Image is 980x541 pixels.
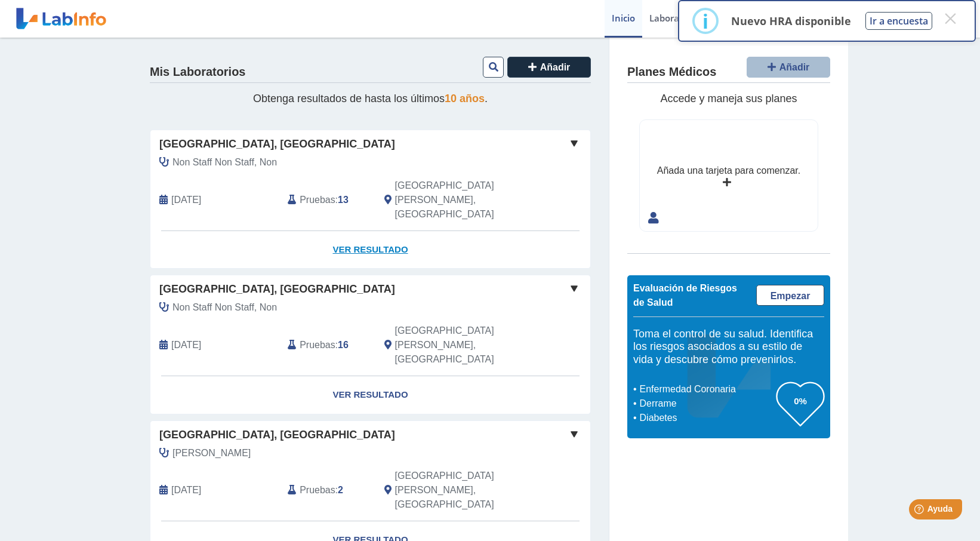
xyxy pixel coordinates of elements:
h3: 0% [776,394,824,408]
p: Nuevo HRA disponible [731,14,851,28]
iframe: Help widget launcher [874,494,967,528]
li: Derrame [636,396,776,411]
span: Accede y maneja sus planes [660,93,797,104]
span: 2024-11-07 [171,483,201,497]
span: Pruebas [300,338,335,352]
button: Añadir [507,57,591,78]
span: Pruebas [300,193,335,207]
div: : [279,179,375,222]
h4: Mis Laboratorios [150,65,245,79]
span: 10 años [445,93,485,104]
h4: Planes Médicos [627,65,716,79]
span: Añadir [540,62,571,72]
span: San Juan, PR [395,469,527,512]
b: 2 [338,485,343,495]
button: Close this dialog [939,8,961,29]
span: Reyes, Maria [172,446,251,460]
span: 2025-08-20 [171,193,201,207]
span: San Juan, PR [395,324,527,367]
span: Añadir [779,62,810,72]
li: Enfermedad Coronaria [636,382,776,396]
a: Ver Resultado [150,376,590,414]
span: Non Staff Non Staff, Non [172,155,277,170]
div: i [702,10,708,32]
span: [GEOGRAPHIC_DATA], [GEOGRAPHIC_DATA] [159,136,395,152]
li: Diabetes [636,411,776,425]
div: : [279,469,375,512]
span: Obtenga resultados de hasta los últimos . [253,93,488,104]
span: San Juan, PR [395,179,527,222]
a: Empezar [756,285,824,306]
a: Ver Resultado [150,231,590,269]
div: Añada una tarjeta para comenzar. [657,164,800,178]
button: Añadir [747,57,830,78]
b: 16 [338,340,349,350]
span: Empezar [771,291,810,301]
span: [GEOGRAPHIC_DATA], [GEOGRAPHIC_DATA] [159,427,395,443]
span: [GEOGRAPHIC_DATA], [GEOGRAPHIC_DATA] [159,281,395,297]
span: Pruebas [300,483,335,497]
h5: Toma el control de su salud. Identifica los riesgos asociados a su estilo de vida y descubre cómo... [633,328,824,367]
div: : [279,324,375,367]
span: Non Staff Non Staff, Non [172,300,277,315]
b: 13 [338,195,349,205]
span: 2025-04-03 [171,338,201,352]
span: Evaluación de Riesgos de Salud [633,283,737,308]
button: Ir a encuesta [865,12,932,30]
